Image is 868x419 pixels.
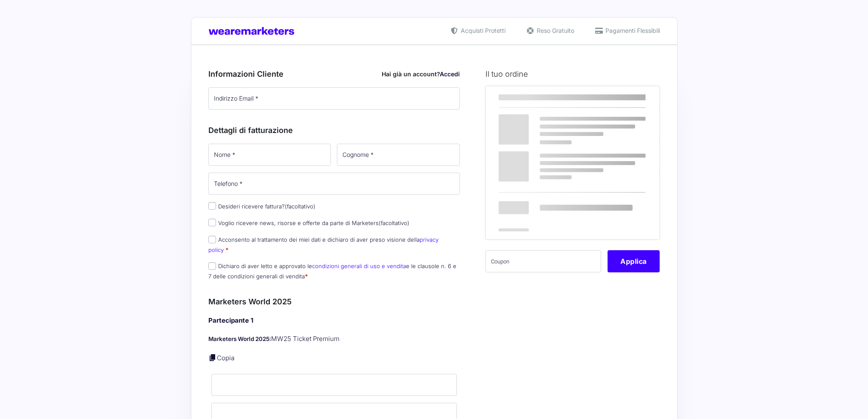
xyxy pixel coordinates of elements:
[208,236,438,253] a: privacy policy
[312,263,406,269] a: condizioni generali di uso e vendita
[535,26,574,35] span: Reso Gratuito
[208,262,216,270] input: Dichiaro di aver letto e approvato lecondizioni generali di uso e venditae le clausole n. 6 e 7 d...
[485,170,586,239] th: Totale
[208,335,271,342] strong: Marketers World 2025:
[586,86,660,108] th: Subtotale
[208,173,460,195] input: Telefono *
[208,68,460,80] h3: Informazioni Cliente
[459,26,506,35] span: Acquisti Protetti
[208,220,409,226] label: Voglio ricevere news, risorse e offerte da parte di Marketers
[208,316,460,326] h4: Partecipante 1
[485,144,586,170] th: Subtotale
[208,334,460,344] p: MW25 Ticket Premium
[379,220,409,226] span: (facoltativo)
[208,353,217,362] a: Copia i dettagli dell'acquirente
[440,70,460,78] a: Accedi
[208,219,216,226] input: Voglio ricevere news, risorse e offerte da parte di Marketers(facoltativo)
[208,87,460,110] input: Indirizzo Email *
[608,250,660,272] button: Applica
[208,236,438,253] label: Acconsento al trattamento dei miei dati e dichiaro di aver preso visione della
[208,203,316,210] label: Desideri ricevere fattura?
[208,263,456,279] label: Dichiaro di aver letto e approvato le e le clausole n. 6 e 7 delle condizioni generali di vendita
[208,124,460,136] h3: Dettagli di fatturazione
[208,144,331,166] input: Nome *
[208,296,460,307] h3: Marketers World 2025
[485,250,601,272] input: Coupon
[603,26,660,35] span: Pagamenti Flessibili
[382,69,460,78] div: Hai già un account?
[485,68,660,80] h3: Il tuo ordine
[337,144,460,166] input: Cognome *
[208,236,216,243] input: Acconsento al trattamento dei miei dati e dichiaro di aver preso visione dellaprivacy policy
[485,86,586,108] th: Prodotto
[485,108,586,144] td: Marketers World 2025 - MW25 Ticket Premium
[285,203,316,210] span: (facoltativo)
[217,354,234,362] a: Copia
[208,202,216,210] input: Desideri ricevere fattura?(facoltativo)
